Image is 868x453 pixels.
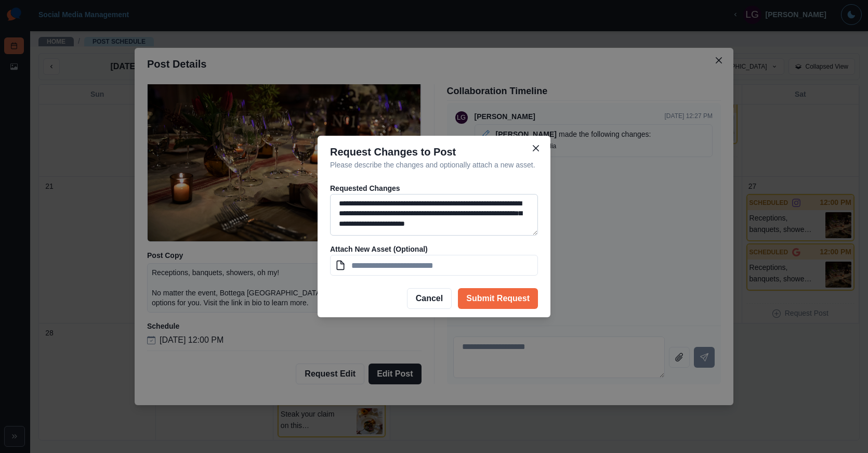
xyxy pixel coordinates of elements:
p: Request Changes to Post [330,144,538,160]
p: Please describe the changes and optionally attach a new asset. [330,160,538,171]
p: Requested Changes [330,183,538,194]
button: Cancel [407,288,452,309]
button: Submit Request [458,288,538,309]
button: Close [528,140,544,157]
p: Attach New Asset (Optional) [330,244,538,255]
